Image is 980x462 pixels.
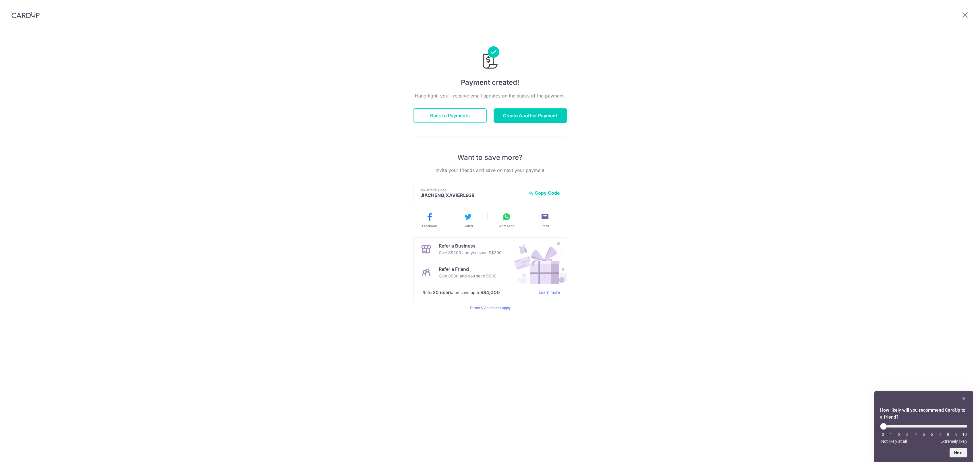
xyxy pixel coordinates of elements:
button: Copy Code [529,190,560,196]
p: JIACHENG,XAVIERL938 [420,192,524,198]
h4: Payment created! [413,77,567,88]
li: 6 [929,432,935,437]
li: 7 [937,432,943,437]
strong: S$4,000 [480,289,500,296]
span: Facebook [422,224,437,228]
strong: 20 users [433,289,452,296]
p: Give S$30 and you save S$30 [439,273,496,279]
p: My Referral Code [420,188,524,192]
button: Back to Payments [413,108,487,123]
span: Not likely at all [881,439,907,444]
img: Refer [509,238,567,284]
img: CardUp [11,11,40,18]
button: Twitter [451,212,485,228]
span: Extremely likely [940,439,967,444]
p: Refer a Friend [439,266,496,273]
button: Create Another Payment [494,108,567,123]
button: Hide survey [960,395,967,402]
span: WhatsApp [498,224,515,228]
p: Want to save more? [413,153,567,162]
li: 0 [880,432,886,437]
li: 2 [896,432,902,437]
img: Payments [481,46,499,70]
div: How likely will you recommend CardUp to a friend? Select an option from 0 to 10, with 0 being Not... [880,395,967,457]
p: Invite your friends and save on next your payment [413,167,567,174]
p: Refer a Business [439,242,502,249]
p: Refer and save up to [423,289,534,296]
button: Facebook [413,212,446,228]
span: Email [541,224,549,228]
li: 3 [904,432,910,437]
li: 5 [921,432,927,437]
li: 4 [913,432,919,437]
li: 1 [888,432,894,437]
a: Learn more [539,289,560,296]
span: Twitter [463,224,473,228]
p: Hang tight, you’ll receive email updates on the status of the payment. [413,92,567,99]
button: WhatsApp [490,212,523,228]
div: How likely will you recommend CardUp to a friend? Select an option from 0 to 10, with 0 being Not... [880,423,967,444]
p: Give S$200 and you save S$200 [439,249,502,256]
button: Email [528,212,562,228]
li: 9 [954,432,959,437]
h2: How likely will you recommend CardUp to a friend? Select an option from 0 to 10, with 0 being Not... [880,407,967,421]
li: 8 [945,432,951,437]
a: Terms & Conditions apply [469,306,511,310]
li: 10 [962,432,967,437]
button: Next question [950,448,967,457]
